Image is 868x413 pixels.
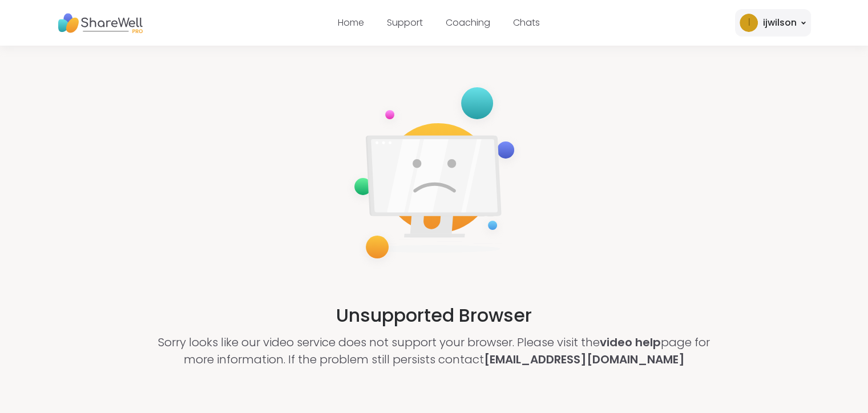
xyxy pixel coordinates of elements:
div: ijwilson [762,16,796,30]
p: Sorry looks like our video service does not support your browser. Please visit the page for more ... [145,334,724,368]
img: ShareWell Nav Logo [57,7,143,39]
span: i [748,15,750,30]
a: Chats [513,16,540,29]
a: Support [387,16,423,29]
img: not-supported [345,80,523,270]
a: Coaching [446,16,490,29]
h2: Unsupported Browser [336,302,532,329]
a: Home [338,16,364,29]
a: video help [600,334,661,350]
a: [EMAIL_ADDRESS][DOMAIN_NAME] [484,351,685,367]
